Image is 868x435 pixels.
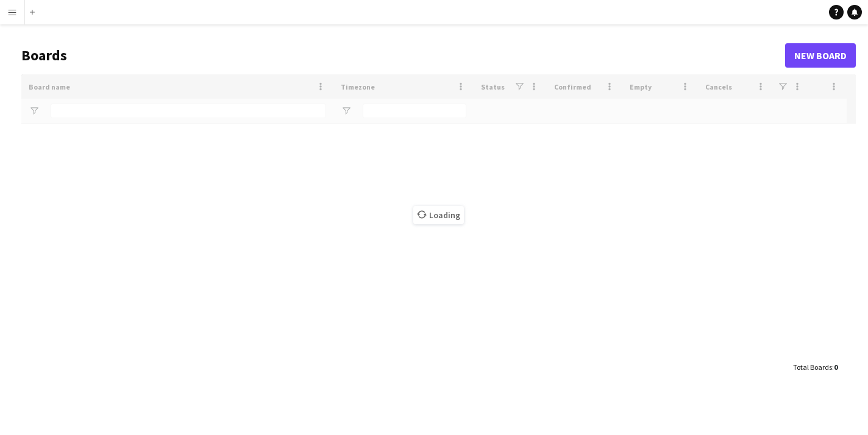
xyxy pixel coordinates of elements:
[834,362,838,372] span: 0
[793,362,832,372] span: Total Boards
[785,43,856,68] a: New Board
[793,355,838,379] div: :
[413,206,464,224] span: Loading
[21,46,785,65] h1: Boards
